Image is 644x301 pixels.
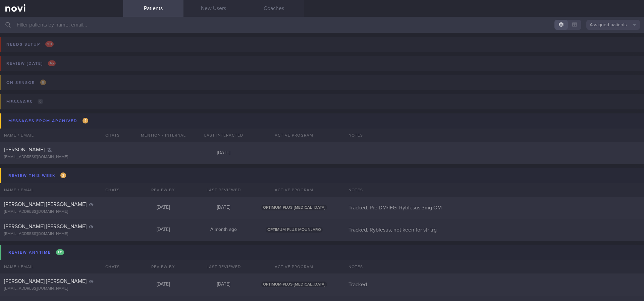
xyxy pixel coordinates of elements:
[7,171,68,180] div: Review this week
[344,183,644,197] div: Notes
[194,227,254,233] div: A month ago
[254,260,334,273] div: Active Program
[4,286,119,291] div: [EMAIL_ADDRESS][DOMAIN_NAME]
[194,183,254,197] div: Last Reviewed
[5,59,57,68] div: Review [DATE]
[96,260,123,273] div: Chats
[194,150,254,156] div: [DATE]
[344,260,644,273] div: Notes
[5,97,45,106] div: Messages
[194,260,254,273] div: Last Reviewed
[4,279,87,284] span: [PERSON_NAME] [PERSON_NAME]
[133,129,194,142] div: Mention / Internal
[4,147,45,152] span: [PERSON_NAME]
[4,155,119,160] div: [EMAIL_ADDRESS][DOMAIN_NAME]
[5,78,48,87] div: On sensor
[96,129,123,142] div: Chats
[133,205,194,211] div: [DATE]
[4,202,87,207] span: [PERSON_NAME] [PERSON_NAME]
[4,224,87,229] span: [PERSON_NAME] [PERSON_NAME]
[7,248,66,257] div: Review anytime
[261,205,327,210] span: OPTIMUM-PLUS-[MEDICAL_DATA]
[83,118,88,123] span: 1
[48,60,56,66] span: 45
[133,260,194,273] div: Review By
[133,227,194,233] div: [DATE]
[254,183,334,197] div: Active Program
[96,183,123,197] div: Chats
[133,183,194,197] div: Review By
[344,227,644,233] div: Tracked. Ryblesus, not keen for str trg
[194,129,254,142] div: Last Interacted
[261,282,327,287] span: OPTIMUM-PLUS-[MEDICAL_DATA]
[45,41,54,47] span: 101
[5,40,55,49] div: Needs setup
[586,20,640,30] button: Assigned patients
[194,205,254,211] div: [DATE]
[38,99,43,104] span: 0
[60,172,66,178] span: 2
[7,116,90,126] div: Messages from Archived
[194,282,254,288] div: [DATE]
[344,129,644,142] div: Notes
[40,80,46,85] span: 8
[344,281,644,288] div: Tracked
[133,282,194,288] div: [DATE]
[4,209,119,214] div: [EMAIL_ADDRESS][DOMAIN_NAME]
[56,249,64,255] span: 131
[266,227,323,233] span: OPTIMUM-PLUS-MOUNJARO
[4,232,119,237] div: [EMAIL_ADDRESS][DOMAIN_NAME]
[254,129,334,142] div: Active Program
[344,204,644,211] div: Tracked. Pre DM/IFG. Ryblesus 3mg OM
